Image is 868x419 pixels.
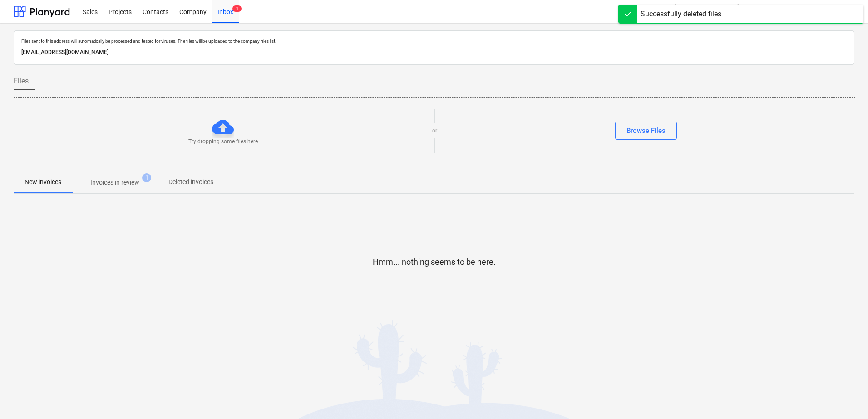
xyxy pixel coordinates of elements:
p: Invoices in review [90,178,139,187]
p: Files sent to this address will automatically be processed and tested for viruses. The files will... [21,38,847,44]
p: New invoices [25,177,61,187]
div: Successfully deleted files [641,9,721,19]
p: Hmm... nothing seems to be here. [373,257,496,268]
span: 1 [232,5,242,12]
p: Try dropping some files here [188,138,258,146]
iframe: Chat Widget [823,375,868,419]
p: Deleted invoices [168,177,213,187]
div: Try dropping some files hereorBrowse Files [14,97,855,164]
p: or [432,127,437,135]
p: [EMAIL_ADDRESS][DOMAIN_NAME] [21,48,847,57]
div: Browse Files [626,125,666,136]
span: Files [14,76,29,87]
span: 1 [142,173,151,182]
button: Browse Files [615,122,677,140]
